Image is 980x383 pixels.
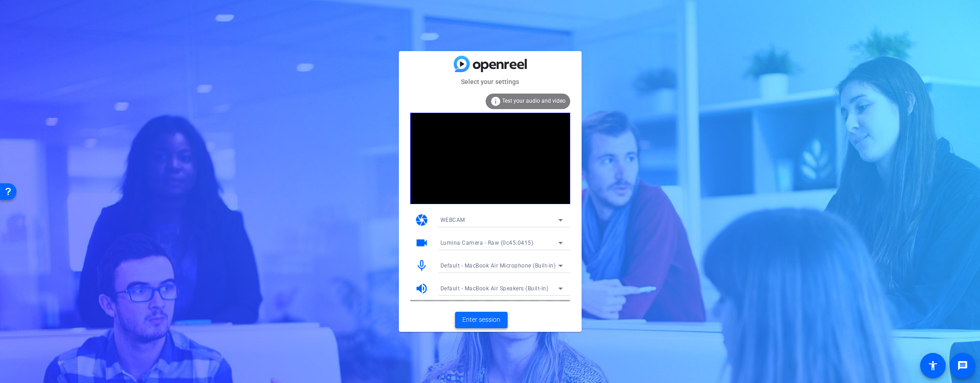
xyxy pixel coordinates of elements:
mat-card-subtitle: Select your settings [399,77,582,87]
span: Default - MacBook Air Speakers (Built-in) [440,285,549,292]
span: Test your audio and video [502,98,566,104]
span: Lumina Camera - Raw (0c45:0415) [440,240,534,246]
mat-icon: info [490,96,501,107]
span: Enter session [462,315,500,325]
mat-icon: message [957,360,968,371]
span: Default - MacBook Air Microphone (Built-in) [440,262,556,269]
mat-icon: accessibility [927,360,938,371]
button: Enter session [455,312,508,328]
mat-icon: mic_none [415,259,429,273]
img: blue-gradient.svg [454,56,527,72]
mat-icon: volume_up [415,282,429,295]
mat-icon: videocam [415,236,429,250]
span: WEBCAM [440,217,465,223]
mat-icon: camera [415,213,429,227]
